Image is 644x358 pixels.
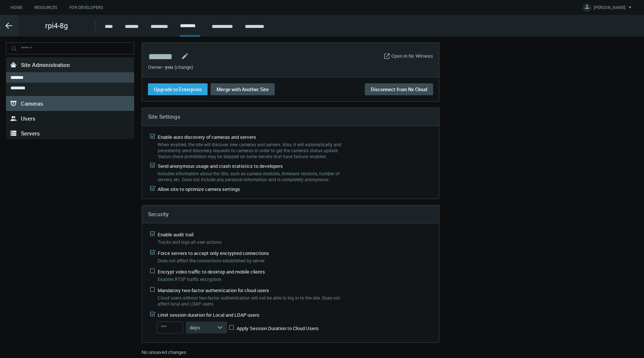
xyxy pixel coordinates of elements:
h4: Security [148,211,433,217]
span: Upgrade to Enterprise [154,86,202,93]
span: days [190,324,200,331]
label: Tracks and logs all user actions. [158,239,342,245]
label: Includes information about the Site, such as camera modules, firmware versions, number of servers... [158,170,348,182]
button: Upgrade to Enterprise [148,83,208,95]
button: Disconnect from Nx Cloud [365,83,433,95]
span: you [165,64,173,70]
span: rpi4-8g [45,20,68,31]
button: days [186,322,227,333]
span: Enables RTSP traffic encryption. [158,276,222,282]
span: Limit session duration for Local and LDAP users [158,311,259,318]
a: For Developers [63,3,109,12]
span: – [162,64,165,70]
span: Cloud users without two-factor authentication will not be able to log in to the site. Does not af... [158,295,340,307]
span: Servers [21,130,40,137]
a: Home [4,3,28,12]
span: Allow site to optimize camera settings [158,186,240,192]
span: Mandatory two-factor authentication for cloud users [158,287,269,294]
label: When enabled, the site will discover new cameras and servers. Also, it will automatically and per... [158,141,348,159]
span: Owner [148,64,162,70]
h4: Site Settings [148,113,433,120]
span: Merge with Another Site [217,86,269,93]
span: Encrypt video traffic to desktop and mobile clients [158,268,265,275]
button: Merge with Another Site [211,83,275,95]
span: Users [21,115,35,122]
span: Enable audit trail [158,231,193,238]
span: Cameras [21,100,43,107]
span: Site Administration [21,61,70,68]
span: Send anonymous usage and crash statistics to developers [158,163,283,169]
a: Resources [28,3,63,12]
a: Open in Nx Witness [391,52,433,60]
span: Does not affect the connections established by server. [158,258,265,263]
span: [PERSON_NAME] [594,4,625,13]
span: Enable auto discovery of cameras and servers [158,134,256,140]
a: (change) [174,64,193,70]
span: Force servers to accept only encrypted connections [158,250,269,256]
span: Apply Session Duration to Cloud Users [237,325,319,332]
